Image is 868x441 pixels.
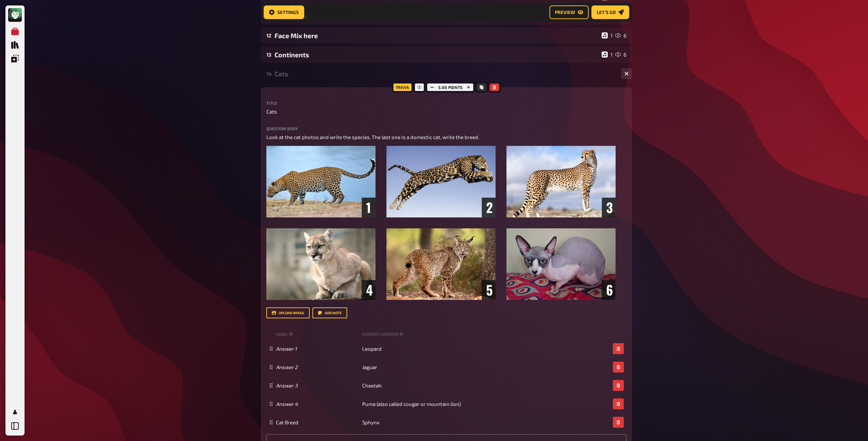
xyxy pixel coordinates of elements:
span: Cat Breed [276,419,298,425]
span: Jaguar [362,364,377,370]
button: Settings [264,5,304,19]
span: Settings [277,10,299,15]
small: correct answer [362,331,405,337]
div: Cats [275,70,616,78]
a: Einblendungen [8,52,22,65]
div: 14 [266,71,272,77]
img: Flags [266,146,616,300]
div: 12 [266,32,272,39]
button: Copy [477,83,486,91]
span: Puma (also called cougar or mountain lion) [362,401,461,407]
div: 1 [602,51,613,58]
button: Add note [312,307,347,318]
div: 6 [615,51,627,58]
button: Preview [549,5,589,19]
i: Answer 4 [276,401,298,407]
button: upload image [266,307,310,318]
span: Preview [555,10,575,15]
button: Let's go [591,5,629,19]
small: label [276,331,359,337]
div: 13 [266,51,272,58]
i: Answer 1 [276,346,297,352]
div: Face Mix here [275,32,599,40]
a: Meine Quizze [8,25,22,38]
div: 1 [602,32,613,39]
span: Sphynx [362,419,380,425]
a: Mein Konto [8,405,22,419]
div: 5.00 points [426,82,475,93]
span: Let's go [597,10,616,15]
i: Answer 2 [276,364,297,370]
span: Look at the cat photos and write the species. The last one is a domestic cat, write the breed. [266,134,479,140]
div: 6 [615,32,627,39]
span: Leopard [362,346,382,352]
span: Cheetah [362,382,382,389]
i: Answer 3 [276,382,297,389]
label: Question body [266,126,627,131]
div: Trivia [392,82,413,93]
span: Cats [266,108,277,116]
label: Title [266,101,627,105]
div: Continents [275,51,599,59]
a: Quiz Sammlung [8,38,22,52]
